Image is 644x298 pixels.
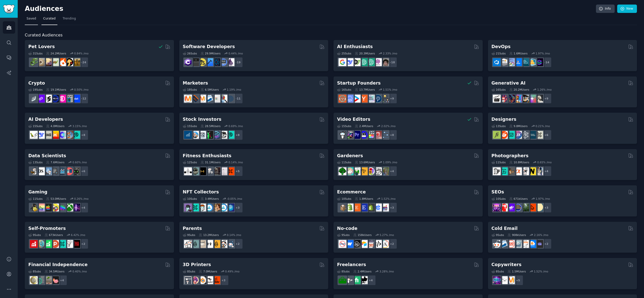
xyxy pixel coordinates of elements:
h2: Marketers [183,80,208,86]
img: MistralAI [51,131,59,139]
img: statistics [44,167,52,175]
h2: Audiences [25,5,596,13]
div: 31.1M Users [201,161,220,164]
img: 3Dmodeling [191,276,199,284]
img: platformengineering [521,58,529,66]
div: 1.51 % /mo [383,88,397,91]
div: + 6 [541,130,552,140]
div: 0.50 % /mo [74,88,88,91]
img: reactnative [212,58,220,66]
div: 2.02 % /mo [381,124,396,128]
div: 0.69 % /mo [229,124,243,128]
img: indiehackers [367,95,375,103]
div: 10 Sub s [492,197,506,201]
div: 24.2M Users [46,52,66,55]
img: gopro [339,131,346,139]
img: turtle [51,58,59,66]
img: GamerPals [51,204,59,211]
img: GYM [184,167,192,175]
div: + 4 [387,166,397,176]
img: SEO [493,276,501,284]
img: XboxGamers [65,204,73,211]
img: defi_ [72,95,80,103]
div: 2.33 % /mo [383,52,397,55]
img: TechSEO [500,204,508,211]
img: postproduction [381,131,389,139]
img: MarketingResearch [219,95,227,103]
img: technicalanalysis [227,131,234,139]
img: content_marketing [184,95,192,103]
img: MachineLearning [30,167,38,175]
img: flowers [367,167,375,175]
img: ecommercemarketing [374,204,382,211]
img: LeadGeneration [507,240,515,248]
img: ethfinance [30,95,38,103]
div: 25 Sub s [337,52,351,55]
div: 1.09 % /mo [383,161,397,164]
img: ValueInvesting [191,131,199,139]
img: alphaandbetausers [58,240,66,248]
img: weightroom [205,167,213,175]
img: NFTmarket [198,204,206,211]
img: Rag [44,131,52,139]
div: + 3 [387,202,397,213]
div: 10.8M Users [509,161,529,164]
img: AWS_Certified_Experts [500,58,508,66]
div: 0.44 % /mo [229,52,243,55]
div: + 3 [541,202,552,213]
img: dividends [184,131,192,139]
img: personaltraining [227,167,234,175]
img: EmailOutreach [535,240,543,248]
img: 0xPolygon [37,95,45,103]
img: Forex [198,131,206,139]
img: Docker_DevOps [507,58,515,66]
img: GardeningUK [360,167,368,175]
img: Emailmarketing [500,240,508,248]
div: 20.3M Users [355,52,375,55]
img: UXDesign [514,131,522,139]
div: 1.52 % /mo [381,197,396,201]
img: AskMarketing [198,95,206,103]
img: NoCodeSaaS [353,240,361,248]
img: Airtable [360,240,368,248]
img: betatests [65,240,73,248]
div: 3.15 % /mo [73,124,87,128]
div: 18 Sub s [183,88,197,91]
div: + 9 [541,93,552,104]
img: webflow [346,240,353,248]
img: UrbanGardening [374,167,382,175]
h2: Ecommerce [337,189,366,195]
img: Parents [227,240,234,248]
img: content_marketing [507,276,515,284]
img: ethstaker [44,95,52,103]
img: SingleParents [191,240,199,248]
img: FluxAI [521,95,529,103]
h2: DevOps [492,44,511,50]
img: iOSProgramming [205,58,213,66]
img: Fire [44,276,52,284]
img: CozyGamers [37,204,45,211]
img: cockatiel [58,58,66,66]
img: succulents [346,167,353,175]
img: fitness30plus [212,167,220,175]
img: growmybusiness [381,95,389,103]
img: OpenSourceAI [58,131,66,139]
div: 1.6M Users [509,52,528,55]
div: + 3 [232,202,243,213]
img: gamers [58,204,66,211]
div: 1.26 % /mo [537,88,552,91]
div: 0.21 % /mo [536,124,550,128]
img: UKPersonalFinance [30,276,38,284]
img: toddlers [205,240,213,248]
span: Curated [43,16,56,21]
div: 1.19 % /mo [227,88,241,91]
img: dataengineering [51,167,59,175]
img: DreamBooth [535,95,543,103]
h2: Crypto [28,80,45,86]
h2: Data Scientists [28,153,66,159]
div: 28.5M Users [201,124,220,128]
img: forhire [339,276,346,284]
img: analog [493,167,501,175]
h2: AI Enthusiasts [337,44,373,50]
img: GoogleGeminiAI [339,58,346,66]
